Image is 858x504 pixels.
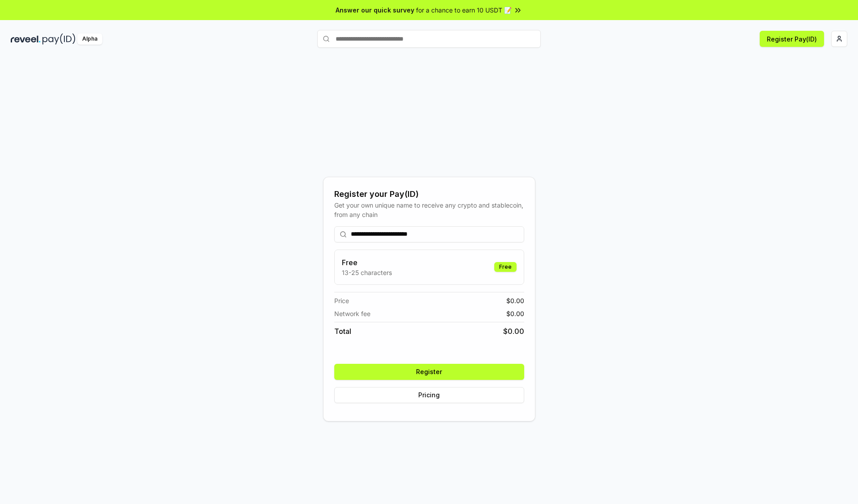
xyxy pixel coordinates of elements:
[506,309,524,318] span: $ 0.00
[342,268,392,277] p: 13-25 characters
[342,257,392,268] h3: Free
[334,188,524,200] div: Register your Pay(ID)
[503,326,524,337] span: $ 0.00
[760,31,824,47] button: Register Pay(ID)
[11,33,41,45] img: reveel_dark
[334,296,349,305] span: Price
[336,5,414,15] span: Answer our quick survey
[416,5,512,15] span: for a chance to earn 10 USDT 📝
[334,364,524,380] button: Register
[77,33,102,45] div: Alpha
[334,387,524,403] button: Pricing
[334,200,524,219] div: Get your own unique name to receive any crypto and stablecoin, from any chain
[42,33,76,45] img: pay_id
[334,309,370,318] span: Network fee
[506,296,524,305] span: $ 0.00
[494,262,517,272] div: Free
[334,326,351,337] span: Total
